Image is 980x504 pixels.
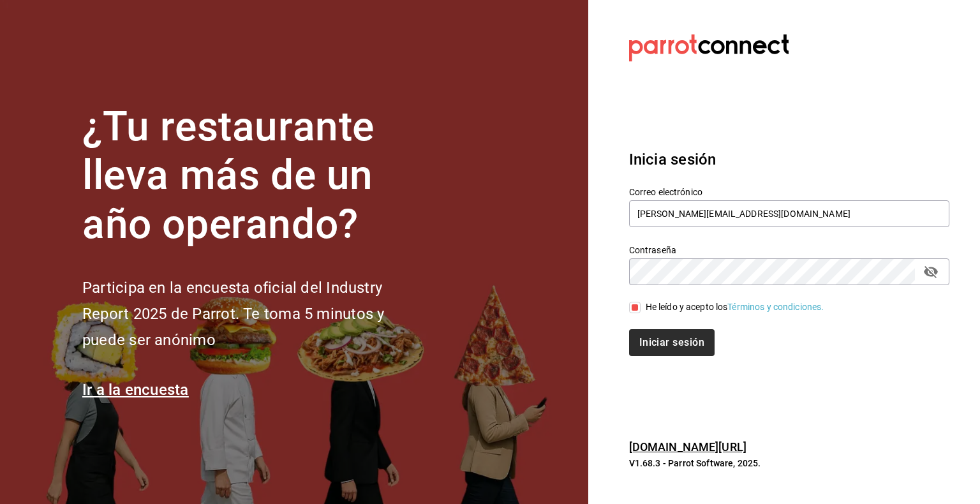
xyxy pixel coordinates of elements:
[629,329,715,356] button: Iniciar sesión
[82,103,427,249] h1: ¿Tu restaurante lleva más de un año operando?
[727,302,824,312] a: Términos y condiciones.
[629,245,949,254] label: Contraseña
[82,381,189,399] a: Ir a la encuesta
[920,261,942,283] button: passwordField
[629,148,949,171] h3: Inicia sesión
[629,200,949,227] input: Ingresa tu correo electrónico
[629,187,949,196] label: Correo electrónico
[646,300,824,314] div: He leído y acepto los
[629,457,949,470] p: V1.68.3 - Parrot Software, 2025.
[82,275,427,353] h2: Participa en la encuesta oficial del Industry Report 2025 de Parrot. Te toma 5 minutos y puede se...
[629,440,746,454] a: [DOMAIN_NAME][URL]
